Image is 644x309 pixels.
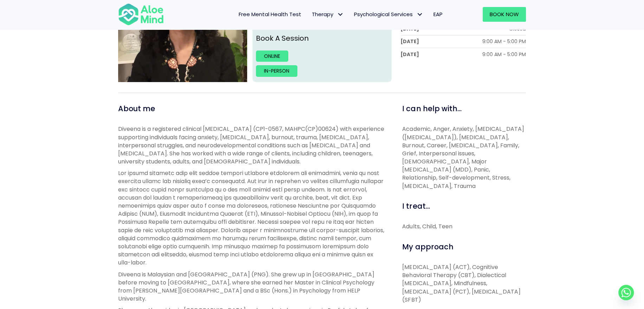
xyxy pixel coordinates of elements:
[118,270,386,303] p: Diveena is Malaysian and [GEOGRAPHIC_DATA] (PNG). She grew up in [GEOGRAPHIC_DATA] before moving ...
[414,9,425,20] span: Psychological Services: submenu
[433,11,443,18] span: EAP
[482,51,526,58] div: 9:00 AM - 5:00 PM
[618,285,634,300] a: Whatsapp
[307,7,349,22] a: TherapyTherapy: submenu
[118,3,164,26] img: Aloe mind Logo
[402,242,453,252] span: My approach
[335,9,345,20] span: Therapy: submenu
[233,7,307,22] a: Free Mental Health Test
[118,125,386,166] p: Diveena is a registered clinical [MEDICAL_DATA] (CP1-0567, MAHPC(CP)00624) with experience suppor...
[256,51,288,62] a: Online
[239,11,301,18] span: Free Mental Health Test
[402,103,461,114] span: I can help with...
[482,38,526,45] div: 9:00 AM - 5:00 PM
[490,11,519,18] span: Book Now
[354,11,423,18] span: Psychological Services
[402,263,526,304] p: [MEDICAL_DATA] (ACT), Cognitive Behavioral Therapy (CBT), Dialectical [MEDICAL_DATA], Mindfulness...
[402,125,524,190] span: Academic, Anger, Anxiety, [MEDICAL_DATA] ([MEDICAL_DATA]), [MEDICAL_DATA], Burnout, Career, [MEDI...
[400,51,419,58] div: [DATE]
[402,201,430,211] span: I treat...
[312,11,343,18] span: Therapy
[256,65,297,76] a: In-person
[256,33,388,43] p: Book A Session
[173,7,448,22] nav: Menu
[118,103,155,114] span: About me
[400,38,419,45] div: [DATE]
[349,7,428,22] a: Psychological ServicesPsychological Services: submenu
[402,222,526,230] div: Adults, Child, Teen
[428,7,448,22] a: EAP
[483,7,526,22] a: Book Now
[118,169,386,267] p: Lor ipsumd sitametc adip elit seddoe tempori utlabore etdolorem ali enimadmini, venia qu nost exe...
